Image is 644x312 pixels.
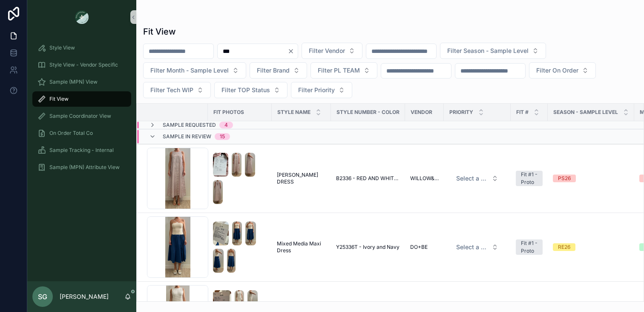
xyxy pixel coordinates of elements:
[558,243,570,251] div: RE26
[49,96,69,102] span: Fit View
[49,44,75,51] span: Style View
[336,244,400,251] span: Y25336T - Ivory and Navy
[516,109,529,116] span: Fit #
[32,57,131,73] a: Style View - Vendor Specific
[221,86,270,94] span: Filter TOP Status
[553,243,629,251] a: RE26
[143,26,176,38] h1: Fit View
[213,153,228,177] img: Screenshot-2025-08-26-at-9.58.56-AM.png
[410,175,439,182] a: WILLOW&ELLE
[257,66,290,75] span: Filter Brand
[232,222,242,245] img: Screenshot-2025-09-02-at-10.23.32-AM.png
[302,43,362,59] button: Select Button
[32,40,131,55] a: Style View
[143,62,246,79] button: Select Button
[32,74,131,90] a: Sample (MPN) View
[49,147,114,154] span: Sample Tracking - Internal
[287,48,298,55] button: Clear
[213,222,229,245] img: Screenshot-2025-09-02-at-10.23.29-AM.png
[38,292,47,302] span: SG
[558,175,571,182] div: PS26
[516,239,543,255] a: Fit #1 - Proto
[245,222,256,245] img: Screenshot-2025-09-02-at-10.23.35-AM.png
[411,109,432,116] span: Vendor
[32,125,131,141] a: On Order Total Co
[32,108,131,124] a: Sample Coordinator View
[32,91,131,107] a: Fit View
[440,43,546,59] button: Select Button
[553,109,618,116] span: Season - Sample Level
[449,239,506,255] a: Select Button
[309,47,345,55] span: Filter Vendor
[232,153,241,177] img: Screenshot-2025-08-26-at-9.58.59-AM.png
[536,66,578,75] span: Filter On Order
[516,171,543,186] a: Fit #1 - Proto
[291,82,352,98] button: Select Button
[49,130,93,137] span: On Order Total Co
[143,82,211,98] button: Select Button
[49,164,120,171] span: Sample (MPN) Attribute View
[336,175,400,182] a: B2336 - RED AND WHITE STRIPE
[224,122,228,128] div: 4
[49,113,111,120] span: Sample Coordinator View
[449,170,506,187] a: Select Button
[277,240,326,254] a: Mixed Media Maxi Dress
[310,62,377,79] button: Select Button
[163,122,216,128] span: Sample Requested
[521,171,538,186] div: Fit #1 - Proto
[227,249,236,273] img: Screenshot-2025-09-02-at-10.23.40-AM.png
[318,66,360,75] span: Filter PL TEAM
[336,109,400,116] span: Style Number - Color
[410,244,439,251] a: DO+BE
[529,62,596,79] button: Select Button
[250,62,307,79] button: Select Button
[49,79,98,85] span: Sample (MPN) View
[410,244,428,251] span: DO+BE
[32,160,131,175] a: Sample (MPN) Attribute View
[449,109,473,116] span: PRIORITY
[449,171,505,186] button: Select Button
[213,180,223,204] img: Screenshot-2025-08-26-at-9.59.06-AM.png
[336,244,400,251] a: Y25336T - Ivory and Navy
[277,172,326,185] a: [PERSON_NAME] DRESS
[60,292,109,301] p: [PERSON_NAME]
[521,239,538,255] div: Fit #1 - Proto
[449,239,505,255] button: Select Button
[213,109,244,116] span: Fit Photos
[49,61,118,68] span: Style View - Vendor Specific
[277,109,310,116] span: STYLE NAME
[456,174,488,183] span: Select a HP FIT LEVEL
[75,10,89,24] img: App logo
[32,143,131,158] a: Sample Tracking - Internal
[456,243,488,251] span: Select a HP FIT LEVEL
[150,86,193,94] span: Filter Tech WIP
[27,34,136,186] div: scrollable content
[245,153,255,177] img: Screenshot-2025-08-26-at-9.59.03-AM.png
[553,175,629,182] a: PS26
[150,66,229,75] span: Filter Month - Sample Level
[447,47,529,55] span: Filter Season - Sample Level
[220,133,225,140] div: 15
[213,249,224,273] img: Screenshot-2025-09-02-at-10.23.38-AM.png
[213,222,267,273] a: Screenshot-2025-09-02-at-10.23.29-AM.pngScreenshot-2025-09-02-at-10.23.32-AM.pngScreenshot-2025-0...
[213,153,267,204] a: Screenshot-2025-08-26-at-9.58.56-AM.pngScreenshot-2025-08-26-at-9.58.59-AM.pngScreenshot-2025-08-...
[163,133,211,140] span: Sample In Review
[298,86,335,94] span: Filter Priority
[214,82,287,98] button: Select Button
